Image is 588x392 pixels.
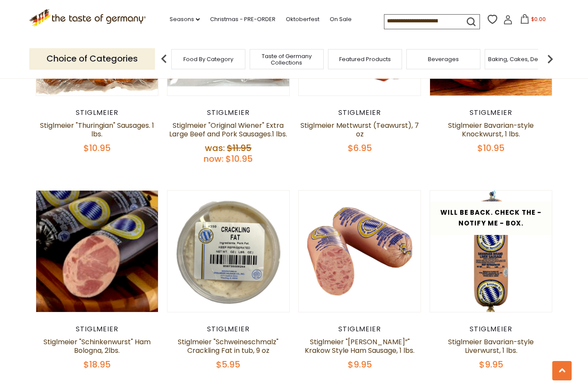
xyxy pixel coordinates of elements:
span: $11.95 [227,142,251,154]
button: $0.00 [514,14,551,27]
span: $10.95 [226,153,253,165]
a: Featured Products [339,56,391,62]
span: $5.95 [216,358,240,370]
span: $0.00 [531,15,546,23]
div: Stiglmeier [167,108,290,117]
label: Was: [205,142,225,154]
a: Stiglmeier Bavarian-style Knockwurst, 1 lbs. [448,120,534,139]
a: On Sale [330,15,352,24]
a: Taste of Germany Collections [252,53,321,66]
div: Stiglmeier [36,325,158,333]
a: Stiglmeier "Thuringian" Sausages. 1 lbs. [40,120,154,139]
a: Seasons [170,15,200,24]
div: Stiglmeier [430,325,552,333]
a: Stiglmeier Mettwurst (Teawurst), 7 oz [300,120,419,139]
span: $6.95 [348,142,372,154]
div: Stiglmeier [298,108,421,117]
div: Stiglmeier [298,325,421,333]
a: Stiglmeier "Schinkenwurst" Ham Bologna, 2lbs. [43,337,151,355]
span: $10.95 [84,142,111,154]
div: Stiglmeier [430,108,552,117]
a: Stiglmeier "Schweineschmalz" Crackling Fat in tub, 9 oz [178,337,279,355]
span: $10.95 [477,142,504,154]
img: previous arrow [155,50,173,68]
span: $18.95 [84,358,111,370]
a: Baking, Cakes, Desserts [488,56,555,62]
p: Choice of Categories [29,48,155,69]
a: Stiglmeier "Original Wiener" Extra Large Beef and Pork Sausages.1 lbs. [169,120,287,139]
a: Stiglmeier Bavarian-style Liverwurst, 1 lbs. [448,337,534,355]
span: $9.95 [479,358,503,370]
a: Oktoberfest [286,15,319,24]
span: $9.95 [348,358,372,370]
img: Stiglmeier [36,191,158,312]
a: Christmas - PRE-ORDER [210,15,275,24]
img: next arrow [542,50,559,68]
a: Stiglmeier "[PERSON_NAME]”" Krakow Style Ham Sausage, 1 lbs. [305,337,415,355]
a: Food By Category [183,56,233,62]
div: Stiglmeier [167,325,290,333]
img: Stiglmeier [167,191,289,312]
div: Stiglmeier [36,108,158,117]
img: Stiglmeier [430,191,552,312]
a: Beverages [428,56,459,62]
img: Stiglmeier [299,191,421,312]
label: Now: [204,153,223,165]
